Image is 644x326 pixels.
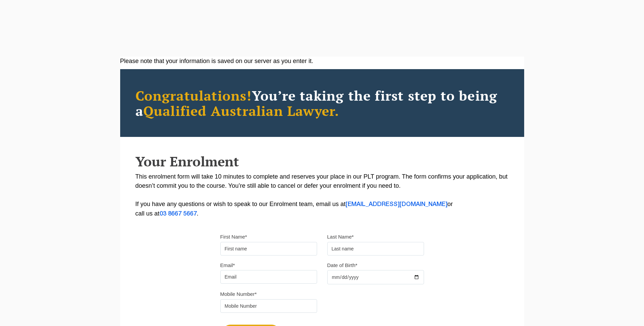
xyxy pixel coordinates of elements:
[120,57,524,66] div: Please note that your information is saved on our server as you enter it.
[143,102,339,120] span: Qualified Australian Lawyer.
[220,299,317,313] input: Mobile Number
[220,242,317,256] input: First name
[220,233,247,240] label: First Name*
[327,233,354,240] label: Last Name*
[327,242,424,256] input: Last name
[220,262,235,269] label: Email*
[327,262,357,269] label: Date of Birth*
[346,202,447,207] a: [EMAIL_ADDRESS][DOMAIN_NAME]
[220,270,317,284] input: Email
[160,211,197,217] a: 03 8667 5667
[135,172,509,219] p: This enrolment form will take 10 minutes to complete and reserves your place in our PLT program. ...
[135,88,509,118] h2: You’re taking the first step to being a
[135,154,509,169] h2: Your Enrolment
[135,86,252,104] span: Congratulations!
[220,291,257,298] label: Mobile Number*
